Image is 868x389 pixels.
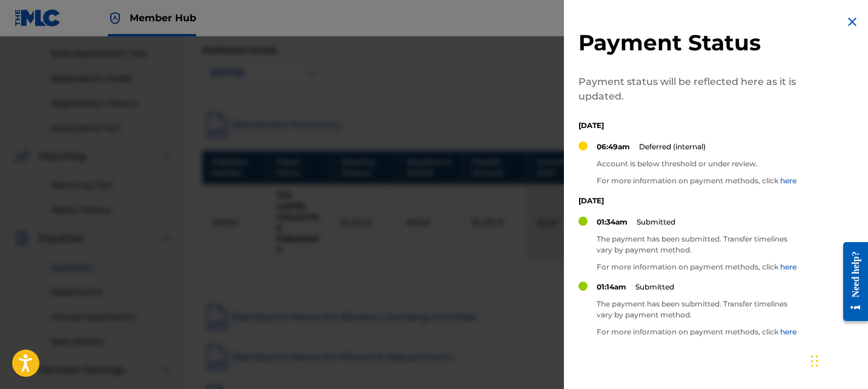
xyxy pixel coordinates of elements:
p: Submitted [635,282,674,293]
a: here [780,176,797,185]
p: For more information on payment methods, click [597,262,803,272]
p: Payment status will be reflected here as it is updated. [578,75,803,104]
img: MLC Logo [15,9,61,27]
span: Member Hub [130,11,196,25]
h2: Payment Status [578,29,803,56]
a: here [780,262,797,271]
p: 01:34am [597,217,628,228]
p: The payment has been submitted. Transfer timelines vary by payment method. [597,234,803,255]
p: 01:14am [597,282,626,293]
iframe: Chat Widget [807,331,868,389]
a: here [780,327,797,336]
p: [DATE] [578,120,803,131]
div: Drag [811,343,818,379]
p: The payment has been submitted. Transfer timelines vary by payment method. [597,299,803,320]
p: [DATE] [578,195,803,206]
p: For more information on payment methods, click [597,326,803,337]
p: Deferred (internal) [639,141,706,152]
p: For more information on payment methods, click [597,175,797,186]
p: Submitted [637,217,675,228]
img: Top Rightsholder [108,11,122,25]
p: Account is below threshold or under review. [597,158,797,169]
p: 06:49am [597,141,630,152]
iframe: Resource Center [834,232,868,330]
